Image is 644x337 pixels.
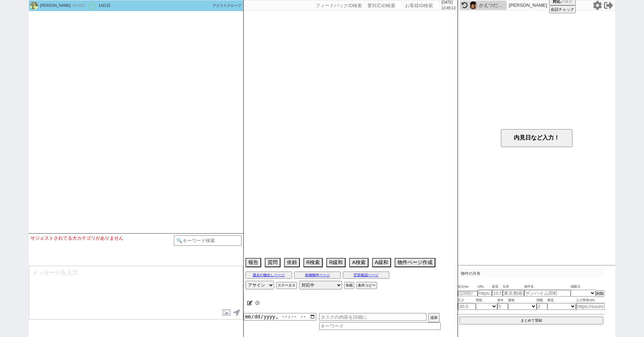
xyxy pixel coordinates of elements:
[366,1,402,10] input: 要対応ID検索
[174,235,241,246] input: 🔍キーワード検索
[458,291,478,296] input: 1234567
[30,235,174,241] div: サジェストされてる大カテゴリがありません
[469,1,477,9] img: 0hLc5lFRNpE0wYFQC2Sl5tM2hFECY7ZEpePXdZeHlHS38kJQFOMiRaeSkcRCknIwQZM3FffikdRHoUBmQqBkPveB8lTXshIVA...
[349,258,368,267] button: A検索
[497,303,508,310] input: 5
[213,4,241,8] span: アエラスグループ
[459,317,603,324] button: まとめて登録
[458,284,478,290] span: 吹出No
[30,2,38,10] img: 0hHmCPEPuUF0JuKQQkCFRpPR55FChNWE5QQxxZLFggTSdbSVMWEk1RJwgsHCFQH1lGS0kMIlkgTyJiOmAkcH_rdmkZSXVXHVQ...
[458,269,605,278] p: 物件の共有
[356,282,377,289] button: 条件コピー
[344,282,354,289] button: 冬眠
[326,258,346,267] button: R緩和
[479,3,505,8] div: かえつだいき
[98,3,111,9] div: 14日目
[551,7,574,12] span: 会話チェック
[303,258,323,267] button: R検索
[524,284,571,290] span: 物件名
[441,5,455,11] p: 13:49:13
[571,284,580,290] span: 掲載元
[458,303,476,310] input: 30.5
[492,290,503,297] input: 10.5
[245,258,261,267] button: 報告
[509,3,547,8] p: [PERSON_NAME]
[576,303,605,310] input: https://suumo.jp/chintai/jnc_000022489271
[458,298,476,303] span: 広さ
[319,313,426,321] input: タスクの内容を詳細に
[284,258,300,267] button: 依頼
[596,290,604,297] button: 削除
[343,272,389,279] button: 空室確認ページ
[319,322,441,330] input: キーワード
[508,298,537,303] span: 建物
[497,298,508,303] span: 築年
[576,298,605,303] span: 入力専用URL
[478,284,492,290] span: URL
[537,298,547,303] span: 階数
[294,272,341,279] button: 候補物件ページ
[547,298,576,303] span: 構造
[524,290,571,297] input: サンハイム田町
[39,3,70,9] div: [PERSON_NAME]
[404,1,440,10] input: お客様ID検索
[372,258,391,267] button: A緩和
[478,290,492,297] input: https://suumo.jp/chintai/jnc_000022489271
[537,303,547,310] input: 2
[503,284,524,290] span: 住所
[549,5,576,13] button: 会話チェック
[265,258,280,267] button: 質問
[245,272,292,279] button: 過去の物出しページ
[476,298,497,303] span: 間取
[70,3,87,9] div: 614911
[503,290,524,297] input: 東京都港区海岸３
[428,313,440,322] button: 追加
[276,282,297,289] button: ステータス
[501,129,572,147] button: 内見日など入力！
[88,2,96,9] div: !
[492,284,503,290] span: 家賃
[395,258,435,267] button: 物件ページ作成
[314,1,365,10] input: フィードバックID検索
